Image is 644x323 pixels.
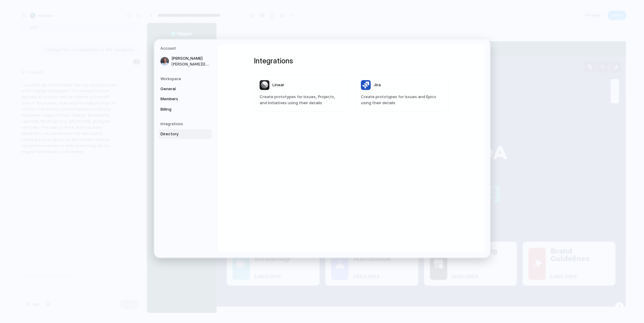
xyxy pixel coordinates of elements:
span: Linear [272,82,284,88]
h1: Integrations [254,55,449,66]
span: Directory [160,131,200,137]
a: Members [159,94,212,104]
a: General [159,84,212,94]
a: [PERSON_NAME][PERSON_NAME][EMAIL_ADDRESS][PERSON_NAME][DOMAIN_NAME] [159,54,212,69]
h5: Workspace [160,76,212,82]
span: Create prototypes for Issues, Projects, and Initiatives using their details [260,94,342,106]
span: General [160,86,200,92]
a: Billing [159,105,212,114]
h5: Account [160,46,212,51]
span: [PERSON_NAME] [171,55,210,62]
span: Create prototypes for Issues and Epics using their details [361,94,443,106]
span: Billing [160,106,200,112]
a: Directory [159,129,212,139]
span: Members [160,96,200,102]
h5: Integrations [160,121,212,127]
span: [PERSON_NAME][EMAIL_ADDRESS][PERSON_NAME][DOMAIN_NAME] [171,62,210,67]
span: Jira [374,82,381,88]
